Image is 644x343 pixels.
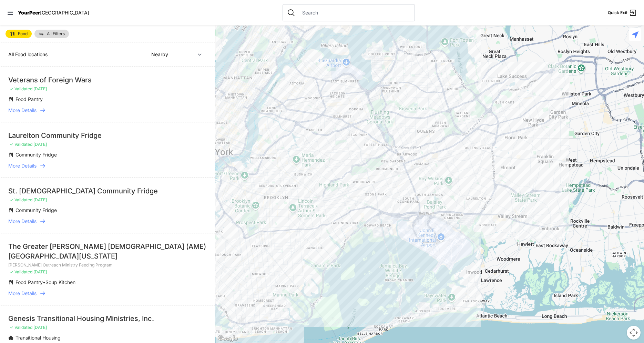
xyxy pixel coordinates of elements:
span: [DATE] [33,197,47,202]
span: More Details [8,162,37,169]
span: ✓ Validated [10,325,32,330]
span: [DATE] [33,325,47,330]
div: Veterans of Foreign Wars [8,75,206,85]
a: Open this area in Google Maps (opens a new window) [216,334,239,343]
span: ✓ Validated [10,86,32,91]
span: ✓ Validated [10,142,32,147]
span: Transitional Housing [16,335,61,341]
span: [DATE] [33,86,47,91]
span: Food Pantry [16,279,43,285]
a: YourPeer[GEOGRAPHIC_DATA] [18,11,89,15]
div: St. [DEMOGRAPHIC_DATA] Community Fridge [8,186,206,196]
span: Food [18,32,28,36]
span: YourPeer [18,10,40,16]
span: • [43,279,45,285]
span: ✓ Validated [10,197,32,202]
a: All Filters [34,30,69,38]
span: All Filters [47,32,65,36]
div: The Greater [PERSON_NAME] [DEMOGRAPHIC_DATA] (AME) [GEOGRAPHIC_DATA][US_STATE] [8,242,206,261]
span: Quick Exit [608,10,627,16]
span: ✓ Validated [10,269,32,274]
span: More Details [8,290,37,297]
div: Genesis Transitional Housing Ministries, Inc. [8,314,206,323]
img: Google [216,334,239,343]
span: More Details [8,107,37,114]
div: Laurelton Community Fridge [8,131,206,140]
span: All Food locations [8,51,48,57]
a: Quick Exit [608,9,637,17]
span: [GEOGRAPHIC_DATA] [40,10,89,16]
a: Food [6,30,32,38]
span: Soup Kitchen [45,279,75,285]
button: Map camera controls [627,326,641,340]
span: Community Fridge [16,152,57,158]
p: [PERSON_NAME] Outreach Ministry Feeding Program [8,262,206,268]
a: More Details [8,290,206,297]
a: More Details [8,162,206,169]
a: More Details [8,218,206,225]
span: More Details [8,218,37,225]
span: [DATE] [33,269,47,274]
input: Search [298,9,410,16]
a: More Details [8,107,206,114]
span: Community Fridge [16,207,57,213]
span: [DATE] [33,142,47,147]
span: Food Pantry [16,96,43,102]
